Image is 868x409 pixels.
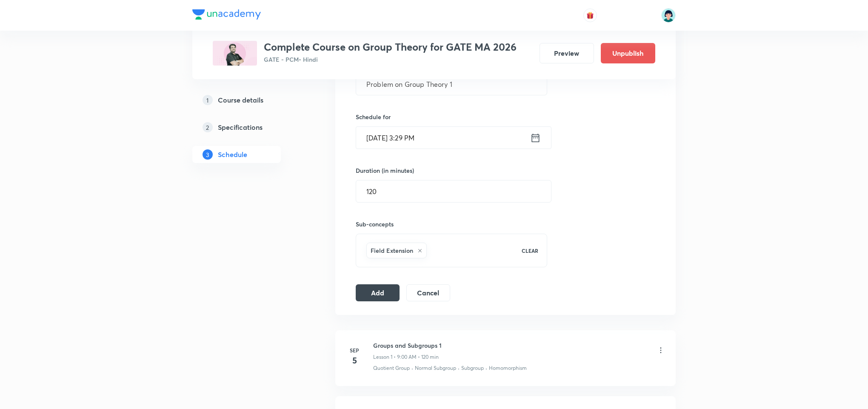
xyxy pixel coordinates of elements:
p: Quotient Group [373,364,410,372]
img: F0B8A5E1-4A5F-4FBD-B7D0-B3B35614B07D_plus.png [213,41,257,66]
button: Unpublish [601,43,655,63]
h6: Field Extension [371,246,413,255]
div: · [485,364,487,372]
p: Lesson 1 • 9:00 AM • 120 min [373,353,439,361]
p: CLEAR [522,247,538,255]
a: 2Specifications [192,119,308,136]
h6: Sub-concepts [356,220,547,229]
input: 120 [356,180,551,202]
button: Add [356,284,400,301]
h6: Schedule for [356,112,547,121]
p: Subgroup [461,364,484,372]
img: Priyanka Buty [661,8,676,23]
p: 1 [203,95,213,105]
h3: Complete Course on Group Theory for GATE MA 2026 [264,41,517,53]
div: · [411,364,413,372]
a: 1Course details [192,92,308,109]
p: 3 [203,149,213,160]
button: Preview [540,43,594,63]
h4: 5 [346,354,363,367]
p: Homomorphism [489,364,527,372]
img: Company Logo [192,9,261,20]
h5: Schedule [218,149,247,160]
h6: Sep [346,346,363,354]
h6: Groups and Subgroups 1 [373,341,442,350]
img: avatar [586,11,594,19]
h5: Course details [218,95,263,105]
h5: Specifications [218,122,263,132]
h6: Duration (in minutes) [356,166,414,175]
div: · [458,364,460,372]
button: Cancel [406,284,450,301]
button: avatar [583,9,597,22]
a: Company Logo [192,9,261,22]
p: GATE - PCM • Hindi [264,55,517,64]
p: 2 [203,122,213,132]
p: Normal Subgroup [415,364,456,372]
input: A great title is short, clear and descriptive [356,73,547,95]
